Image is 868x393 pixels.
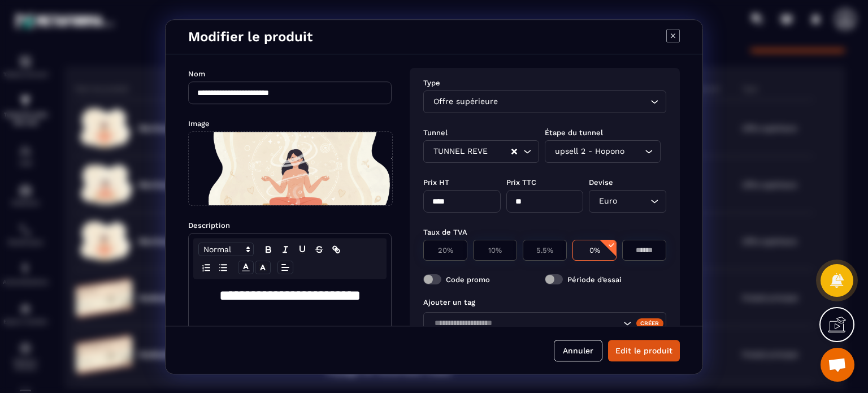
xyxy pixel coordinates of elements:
[423,140,539,163] div: Search for option
[500,96,648,108] input: Search for option
[589,178,613,187] label: Devise
[627,145,642,158] input: Search for option
[423,298,475,306] label: Ajouter un tag
[429,246,461,254] p: 20%
[506,178,536,187] label: Prix TTC
[446,275,490,283] label: Code promo
[431,96,500,108] span: Offre supérieure
[589,190,666,213] div: Search for option
[423,128,448,137] label: Tunnel
[552,145,627,158] span: upsell 2 - Hopono
[188,29,313,45] h4: Modifier le produit
[567,275,622,283] label: Période d’essai
[423,90,666,113] div: Search for option
[579,246,610,254] p: 0%
[423,79,440,87] label: Type
[529,246,561,254] p: 5.5%
[821,348,854,382] div: Ouvrir le chat
[619,195,648,208] input: Search for option
[596,195,619,208] span: Euro
[423,312,666,335] div: Search for option
[423,228,467,236] label: Taux de TVA
[188,119,210,128] label: Image
[545,140,661,163] div: Search for option
[431,317,620,330] input: Search for option
[608,340,680,361] button: Edit le produit
[636,318,664,329] div: Créer
[423,178,449,187] label: Prix HT
[479,246,511,254] p: 10%
[188,221,230,230] label: Description
[545,128,603,137] label: Étape du tunnel
[554,340,602,361] button: Annuler
[511,147,517,156] button: Clear Selected
[490,145,510,158] input: Search for option
[431,145,490,158] span: TUNNEL REVE
[188,70,205,78] label: Nom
